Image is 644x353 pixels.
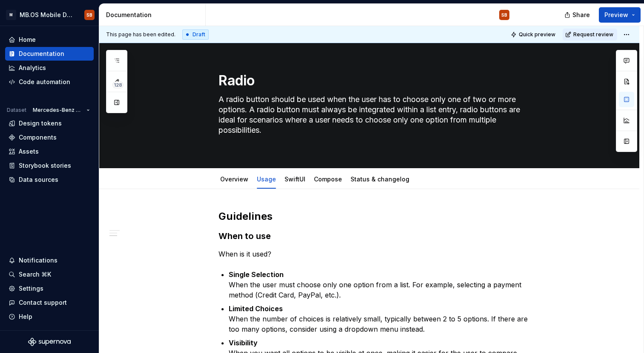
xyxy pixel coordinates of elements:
[501,12,507,18] div: SB
[5,145,94,158] a: Assets
[218,210,540,223] h2: Guidelines
[28,338,71,346] svg: Supernova Logo
[5,61,94,75] a: Analytics
[281,170,309,188] div: SwiftUI
[86,12,92,18] div: SB
[519,31,555,38] span: Quick preview
[19,284,43,293] div: Settings
[5,131,94,144] a: Components
[5,282,94,295] a: Settings
[33,107,83,114] span: Mercedes-Benz 2.0
[220,175,248,183] a: Overview
[217,70,539,91] textarea: Radio
[218,230,540,242] h3: When to use
[314,175,342,183] a: Compose
[5,47,94,61] a: Documentation
[229,269,540,300] p: When the user must choose only one option from a list. For example, selecting a payment method (C...
[112,82,124,88] span: 128
[19,312,32,321] div: Help
[229,304,283,313] strong: Limited Choices
[5,75,94,89] a: Code automation
[229,270,284,279] strong: Single Selection
[19,64,46,72] div: Analytics
[5,117,94,130] a: Design tokens
[20,11,74,19] div: MB.OS Mobile Design System
[19,133,57,142] div: Components
[19,78,70,86] div: Code automation
[19,161,71,170] div: Storybook stories
[218,249,540,259] p: When is it used?
[351,175,409,183] a: Status & changelog
[19,35,36,44] div: Home
[182,29,209,40] div: Draft
[5,173,94,187] a: Data sources
[217,170,252,188] div: Overview
[5,159,94,172] a: Storybook stories
[253,170,279,188] div: Usage
[19,175,58,184] div: Data sources
[573,31,613,38] span: Request review
[285,175,305,183] a: SwiftUI
[217,93,539,147] textarea: A radio button should be used when the user has to choose only one of two or more options. A radi...
[5,33,94,47] a: Home
[604,11,628,19] span: Preview
[19,298,67,307] div: Contact support
[5,310,94,324] button: Help
[19,147,39,156] div: Assets
[347,170,413,188] div: Status & changelog
[599,7,641,23] button: Preview
[5,254,94,267] button: Notifications
[19,119,62,128] div: Design tokens
[6,10,16,20] div: M
[2,6,97,24] button: MMB.OS Mobile Design SystemSB
[572,11,590,19] span: Share
[19,270,51,279] div: Search ⌘K
[106,11,202,19] div: Documentation
[310,170,345,188] div: Compose
[19,256,57,265] div: Notifications
[560,7,595,23] button: Share
[29,104,94,116] button: Mercedes-Benz 2.0
[257,175,276,183] a: Usage
[563,29,617,41] button: Request review
[229,303,540,334] p: When the number of choices is relatively small, typically between 2 to 5 options. If there are to...
[7,107,26,114] div: Dataset
[508,29,559,41] button: Quick preview
[229,338,258,347] strong: Visibility
[5,268,94,281] button: Search ⌘K
[5,296,94,309] button: Contact support
[106,31,175,38] span: This page has been edited.
[19,50,64,58] div: Documentation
